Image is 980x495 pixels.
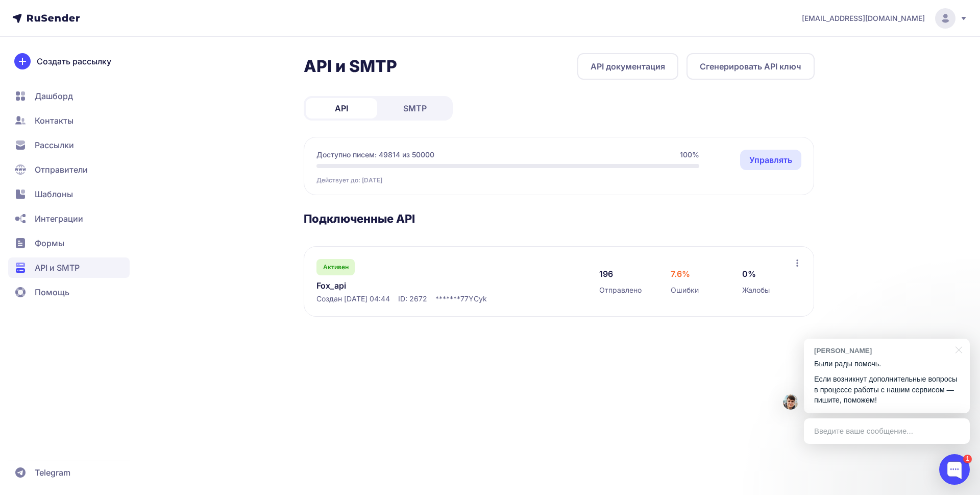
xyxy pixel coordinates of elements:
a: Telegram [8,462,130,483]
a: Fox_api [316,279,526,292]
span: Создан [DATE] 04:44 [316,294,390,304]
div: Введите ваше сообщение... [804,418,970,444]
span: 100% [680,150,699,160]
span: Формы [35,237,64,249]
span: Помощь [35,286,69,298]
span: Интеграции [35,213,83,225]
div: 1 [963,455,972,463]
a: API [306,98,377,119]
span: Ошибки [671,285,699,295]
p: Если возникнут дополнительные вопросы в процессе работы с нашим сервисом — пишите, поможем! [814,374,960,406]
h3: Подключенные API [304,211,815,226]
span: Дашборд [35,90,73,102]
span: 0% [742,268,756,280]
span: Активен [323,263,349,271]
img: Илья С. [783,394,798,410]
span: Создать рассылку [37,55,111,67]
span: Контакты [35,114,73,127]
span: API [335,102,348,114]
span: 7.6% [671,268,690,280]
h2: API и SMTP [304,56,397,77]
span: Отправлено [599,285,642,295]
span: 77YCyk [460,294,487,304]
button: Сгенерировать API ключ [687,53,815,80]
a: API документация [577,53,678,80]
span: Отправители [35,163,88,176]
span: ID: 2672 [398,294,427,304]
span: Рассылки [35,139,74,151]
span: Жалобы [742,285,770,295]
p: Были рады помочь. [814,359,960,369]
span: SMTP [403,102,427,114]
span: Шаблоны [35,188,73,200]
div: [PERSON_NAME] [814,346,949,356]
span: Действует до: [DATE] [316,176,382,184]
span: Telegram [35,466,70,479]
span: Доступно писем: 49814 из 50000 [316,150,434,160]
a: SMTP [379,98,451,119]
span: [EMAIL_ADDRESS][DOMAIN_NAME] [802,13,925,23]
a: Управлять [740,150,801,170]
span: API и SMTP [35,262,80,274]
span: 196 [599,268,613,280]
